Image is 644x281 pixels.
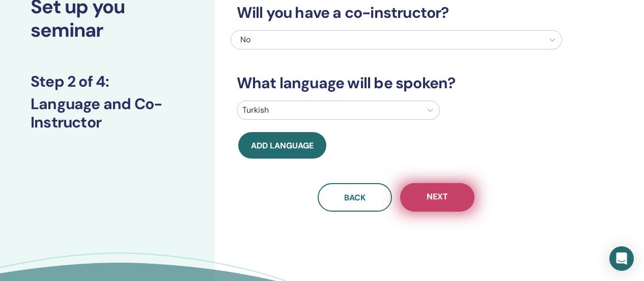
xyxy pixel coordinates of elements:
span: No [240,34,250,45]
span: Back [344,192,366,203]
h3: Language and Co-Instructor [31,95,184,132]
h3: Step 2 of 4 : [31,72,184,91]
button: Add language [238,132,326,159]
h3: What language will be spoken? [231,74,562,92]
button: Back [318,183,392,212]
h3: Will you have a co-instructor? [231,4,562,22]
span: Next [427,191,448,204]
div: Open Intercom Messenger [609,246,634,271]
span: Add language [251,140,314,151]
button: Next [400,183,474,212]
